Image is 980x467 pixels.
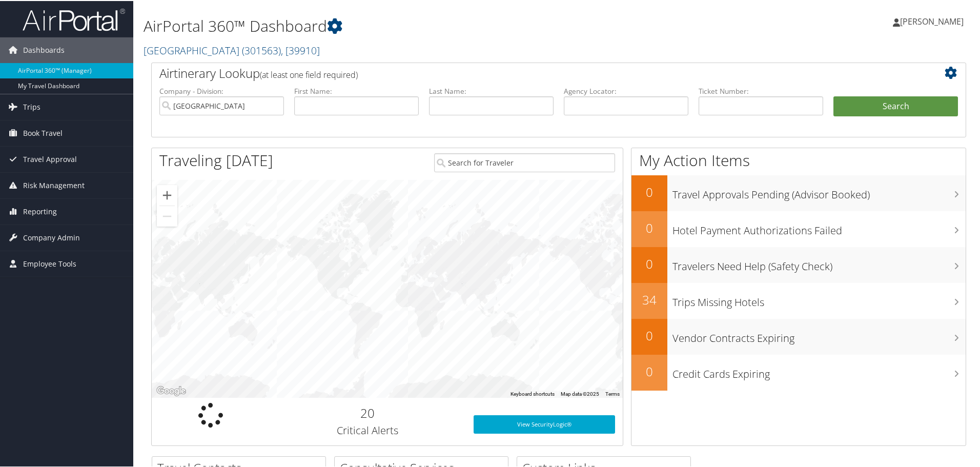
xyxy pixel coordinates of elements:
[277,403,458,421] h2: 20
[631,174,966,210] a: 0Travel Approvals Pending (Advisor Booked)
[631,182,667,200] h2: 0
[631,218,667,236] h2: 0
[672,217,966,237] h3: Hotel Payment Authorizations Failed
[23,250,76,276] span: Employee Tools
[631,354,966,390] a: 0Credit Cards Expiring
[277,422,458,437] h3: Critical Alerts
[672,289,966,309] h3: Trips Missing Hotels
[157,184,177,205] button: Zoom in
[23,146,77,171] span: Travel Approval
[900,15,964,26] span: [PERSON_NAME]
[605,390,620,396] a: Terms (opens in new tab)
[159,85,284,95] label: Company - Division:
[511,390,555,397] button: Keyboard shortcuts
[564,85,688,95] label: Agency Locator:
[23,119,63,145] span: Book Travel
[154,383,188,397] img: Google
[672,181,966,201] h3: Travel Approvals Pending (Advisor Booked)
[434,152,615,171] input: Search for Traveler
[893,5,974,36] a: [PERSON_NAME]
[672,253,966,273] h3: Travelers Need Help (Safety Check)
[23,224,80,250] span: Company Admin
[260,68,358,79] span: (at least one field required)
[833,95,958,116] button: Search
[23,172,85,197] span: Risk Management
[159,149,273,170] h1: Traveling [DATE]
[144,43,320,56] a: [GEOGRAPHIC_DATA]
[242,43,281,56] span: ( 301563 )
[159,64,890,81] h2: Airtinerary Lookup
[157,205,177,226] button: Zoom out
[281,43,320,56] span: , [ 39910 ]
[474,414,615,433] a: View SecurityLogic®
[672,325,966,344] h3: Vendor Contracts Expiring
[672,361,966,380] h3: Credit Cards Expiring
[631,326,667,343] h2: 0
[631,246,966,282] a: 0Travelers Need Help (Safety Check)
[23,7,125,31] img: airportal-logo.png
[144,14,697,36] h1: AirPortal 360™ Dashboard
[631,149,966,170] h1: My Action Items
[699,85,823,95] label: Ticket Number:
[294,85,419,95] label: First Name:
[631,318,966,354] a: 0Vendor Contracts Expiring
[429,85,554,95] label: Last Name:
[23,93,40,119] span: Trips
[23,198,57,224] span: Reporting
[631,210,966,246] a: 0Hotel Payment Authorizations Failed
[23,36,65,62] span: Dashboards
[631,282,966,318] a: 34Trips Missing Hotels
[631,362,667,379] h2: 0
[631,254,667,272] h2: 0
[561,390,599,396] span: Map data ©2025
[154,383,188,397] a: Open this area in Google Maps (opens a new window)
[631,290,667,308] h2: 34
